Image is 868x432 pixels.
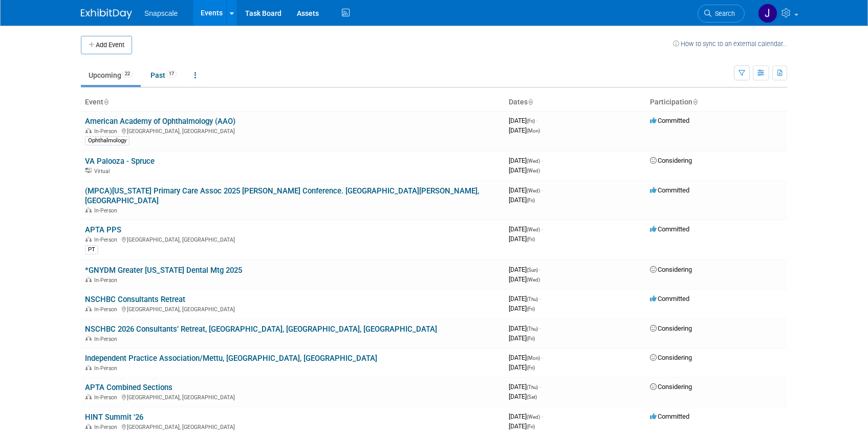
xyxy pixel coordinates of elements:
span: - [539,325,541,332]
th: Participation [646,94,787,111]
button: Add Event [81,36,132,54]
span: In-Person [94,424,120,430]
a: NSCHBC Consultants Retreat [85,295,185,304]
span: - [539,383,541,391]
span: - [541,225,543,233]
span: [DATE] [509,413,543,420]
a: NSCHBC 2026 Consultants’ Retreat, [GEOGRAPHIC_DATA], [GEOGRAPHIC_DATA], [GEOGRAPHIC_DATA] [85,325,437,334]
a: Past17 [143,66,185,85]
span: Committed [650,295,689,303]
a: VA Palooza - Spruce [85,157,155,166]
span: [DATE] [509,383,541,391]
span: In-Person [94,207,120,214]
span: Considering [650,383,692,391]
span: 17 [166,70,177,78]
span: In-Person [94,365,120,372]
div: [GEOGRAPHIC_DATA], [GEOGRAPHIC_DATA] [85,235,501,243]
span: Considering [650,354,692,361]
img: In-Person Event [85,306,92,311]
img: In-Person Event [85,236,92,242]
span: Snapscale [144,9,178,17]
span: - [541,354,543,361]
a: Sort by Start Date [528,98,533,106]
span: - [541,413,543,420]
span: - [539,295,541,303]
span: (Fri) [527,306,535,312]
a: Independent Practice Association/Mettu, [GEOGRAPHIC_DATA], [GEOGRAPHIC_DATA] [85,354,377,363]
span: [DATE] [509,354,543,361]
div: Ophthalmology [85,136,129,145]
span: [DATE] [509,157,543,164]
a: How to sync to an external calendar... [673,40,787,48]
span: [DATE] [509,196,535,204]
span: Committed [650,225,689,233]
span: In-Person [94,336,120,342]
span: (Sun) [527,267,538,273]
a: HINT Summit '26 [85,413,143,422]
span: - [541,186,543,194]
img: In-Person Event [85,394,92,399]
span: (Wed) [527,414,540,420]
a: *GNYDM Greater [US_STATE] Dental Mtg 2025 [85,266,242,275]
span: Committed [650,117,689,124]
span: Search [711,10,735,17]
span: (Fri) [527,336,535,341]
span: (Wed) [527,188,540,193]
span: [DATE] [509,363,535,371]
span: (Wed) [527,227,540,232]
a: (MPCA)[US_STATE] Primary Care Assoc 2025 [PERSON_NAME] Conference. [GEOGRAPHIC_DATA][PERSON_NAME]... [85,186,479,205]
span: Considering [650,266,692,273]
img: Virtual Event [85,168,92,173]
span: Committed [650,413,689,420]
span: [DATE] [509,422,535,430]
div: [GEOGRAPHIC_DATA], [GEOGRAPHIC_DATA] [85,305,501,313]
span: 22 [122,70,133,78]
span: [DATE] [509,305,535,312]
span: Considering [650,325,692,332]
span: (Wed) [527,158,540,164]
span: (Fri) [527,118,535,124]
span: [DATE] [509,275,540,283]
a: Search [698,5,745,23]
span: - [539,266,541,273]
span: In-Person [94,236,120,243]
span: (Wed) [527,277,540,283]
span: In-Person [94,394,120,401]
span: (Mon) [527,128,540,134]
img: In-Person Event [85,336,92,341]
span: - [536,117,538,124]
div: [GEOGRAPHIC_DATA], [GEOGRAPHIC_DATA] [85,126,501,135]
span: In-Person [94,128,120,135]
img: In-Person Event [85,424,92,429]
span: [DATE] [509,117,538,124]
span: (Fri) [527,424,535,429]
span: Considering [650,157,692,164]
span: In-Person [94,306,120,313]
img: In-Person Event [85,365,92,370]
img: In-Person Event [85,277,92,282]
span: [DATE] [509,334,535,342]
img: ExhibitDay [81,9,132,19]
a: APTA PPS [85,225,121,234]
span: (Sat) [527,394,537,400]
div: PT [85,245,98,254]
th: Dates [505,94,646,111]
span: (Fri) [527,365,535,371]
a: Sort by Event Name [103,98,108,106]
span: Committed [650,186,689,194]
span: [DATE] [509,126,540,134]
span: - [541,157,543,164]
span: [DATE] [509,393,537,400]
span: [DATE] [509,295,541,303]
span: [DATE] [509,186,543,194]
span: (Mon) [527,355,540,361]
span: (Thu) [527,296,538,302]
img: Jennifer Benedict [758,4,777,23]
img: In-Person Event [85,128,92,133]
a: Sort by Participation Type [692,98,698,106]
span: Virtual [94,168,113,175]
span: [DATE] [509,266,541,273]
div: [GEOGRAPHIC_DATA], [GEOGRAPHIC_DATA] [85,393,501,401]
th: Event [81,94,505,111]
span: In-Person [94,277,120,284]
